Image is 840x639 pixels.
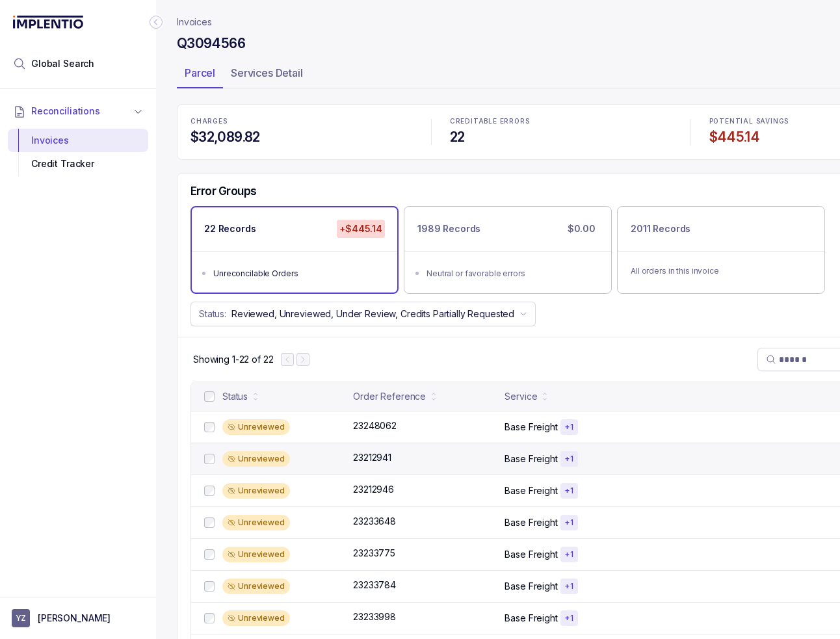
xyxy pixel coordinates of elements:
[222,610,290,626] div: Unreviewed
[505,390,537,403] div: Service
[38,612,111,625] p: [PERSON_NAME]
[353,483,394,496] p: 23212946
[353,451,391,464] p: 23212941
[222,419,290,435] div: Unreviewed
[177,16,212,29] a: Invoices
[190,184,257,198] h5: Error Groups
[417,222,480,235] p: 1989 Records
[564,486,574,496] p: + 1
[353,547,395,560] p: 23233775
[223,62,311,88] li: Tab Services Detail
[222,547,290,562] div: Unreviewed
[353,579,396,592] p: 23233784
[31,57,94,70] span: Global Search
[204,486,215,496] input: checkbox-checkbox
[505,421,557,434] p: Base Freight
[177,16,212,29] nav: breadcrumb
[631,265,811,278] p: All orders in this invoice
[450,118,672,125] p: CREDITABLE ERRORS
[505,484,557,497] p: Base Freight
[204,422,215,432] input: checkbox-checkbox
[12,609,30,627] span: User initials
[8,97,148,125] button: Reconciliations
[231,307,514,320] p: Reviewed, Unreviewed, Under Review, Credits Partially Requested
[222,579,290,594] div: Unreviewed
[193,353,273,366] p: Showing 1-22 of 22
[204,549,215,560] input: checkbox-checkbox
[505,580,557,593] p: Base Freight
[204,613,215,623] input: checkbox-checkbox
[564,454,574,464] p: + 1
[213,267,384,280] div: Unreconcilable Orders
[353,515,396,528] p: 23233648
[190,128,413,146] h4: $32,089.82
[18,152,138,176] div: Credit Tracker
[564,581,574,592] p: + 1
[8,126,148,179] div: Reconciliations
[12,609,144,627] button: User initials[PERSON_NAME]
[199,307,226,320] p: Status:
[31,105,100,118] span: Reconciliations
[148,14,164,30] div: Collapse Icon
[564,549,574,560] p: + 1
[505,612,557,625] p: Base Freight
[564,517,574,528] p: + 1
[18,129,138,152] div: Invoices
[204,391,215,402] input: checkbox-checkbox
[190,118,413,125] p: CHARGES
[505,452,557,465] p: Base Freight
[222,515,290,530] div: Unreviewed
[450,128,672,146] h4: 22
[193,353,273,366] div: Remaining page entries
[222,390,248,403] div: Status
[353,419,397,432] p: 23248062
[337,220,385,238] p: +$445.14
[505,548,557,561] p: Base Freight
[505,516,557,529] p: Base Freight
[177,62,223,88] li: Tab Parcel
[185,65,215,81] p: Parcel
[204,454,215,464] input: checkbox-checkbox
[353,610,396,623] p: 23233998
[177,34,245,53] h4: Q3094566
[564,422,574,432] p: + 1
[631,222,690,235] p: 2011 Records
[222,483,290,499] div: Unreviewed
[231,65,303,81] p: Services Detail
[565,220,598,238] p: $0.00
[204,517,215,528] input: checkbox-checkbox
[204,222,256,235] p: 22 Records
[222,451,290,467] div: Unreviewed
[427,267,597,280] div: Neutral or favorable errors
[204,581,215,592] input: checkbox-checkbox
[353,390,426,403] div: Order Reference
[564,613,574,623] p: + 1
[190,302,536,326] button: Status:Reviewed, Unreviewed, Under Review, Credits Partially Requested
